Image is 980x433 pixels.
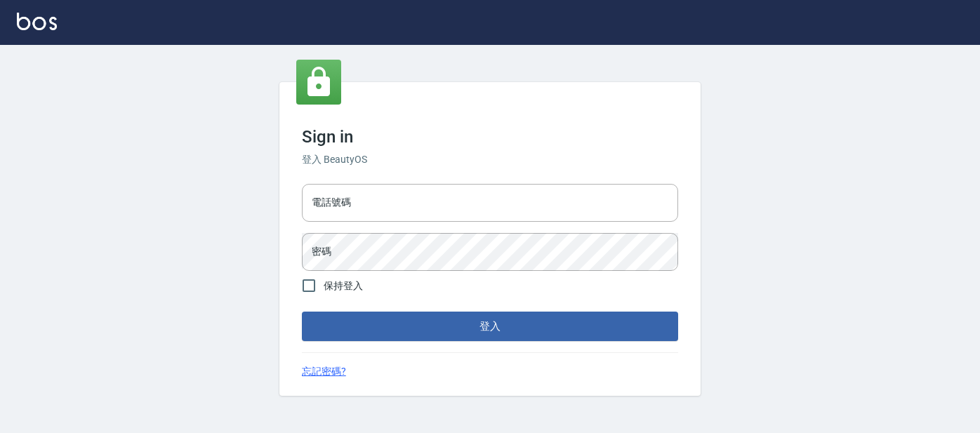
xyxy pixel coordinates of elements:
[17,13,57,30] img: Logo
[302,152,678,167] h6: 登入 BeautyOS
[324,279,363,293] span: 保持登入
[302,127,678,147] h3: Sign in
[302,364,346,379] a: 忘記密碼?
[302,312,678,341] button: 登入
